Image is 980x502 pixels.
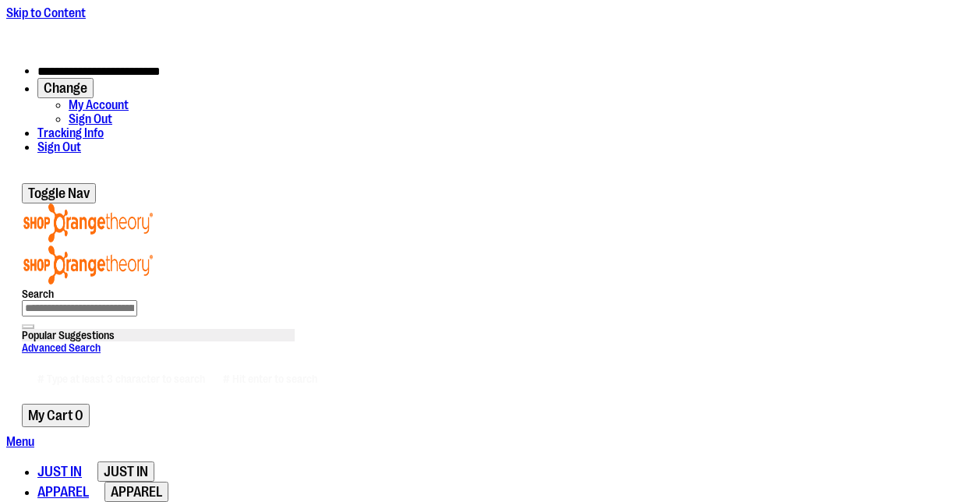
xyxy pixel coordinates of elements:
a: My Account [69,98,129,112]
a: Sign Out [69,112,112,126]
a: Advanced Search [22,341,101,354]
span: APPAREL [111,484,162,500]
img: Shop Orangetheory [22,246,154,285]
button: Toggle Nav [22,183,96,203]
button: Search [22,324,34,329]
span: 0 [75,408,83,423]
a: Tracking Info [37,126,104,140]
a: Skip to Content [6,6,86,20]
button: Account menu [37,78,94,98]
span: Change [44,80,87,96]
span: JUST IN [37,464,82,479]
span: Toggle Nav [28,186,90,201]
div: Popular Suggestions [22,329,295,341]
span: Search [22,288,54,300]
button: My Cart [22,404,90,427]
a: Sign Out [37,140,81,154]
a: Menu [6,435,34,449]
img: Shop Orangetheory [22,203,154,242]
p: FREE Shipping, orders over $600. [387,20,593,34]
span: My Cart [28,408,73,423]
span: APPAREL [37,484,89,500]
span: JUST IN [104,464,148,479]
div: Promotional banner [6,20,974,51]
a: Details [557,20,593,34]
span: # Type at least 3 character to search [37,373,205,385]
span: # Hit enter to search [223,373,317,385]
